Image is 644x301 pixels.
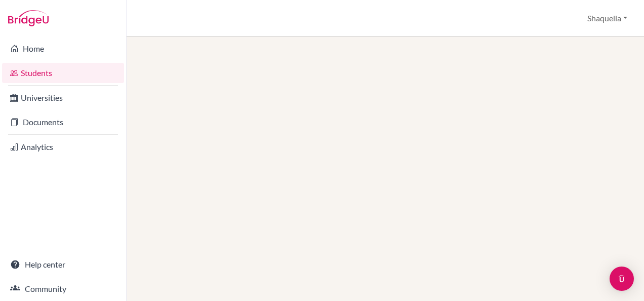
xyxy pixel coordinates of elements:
a: Help center [2,254,124,275]
a: Students [2,63,124,83]
a: Documents [2,112,124,132]
div: Open Intercom Messenger [610,267,634,291]
a: Universities [2,88,124,108]
img: Bridge-U [8,10,49,26]
a: Analytics [2,137,124,157]
a: Home [2,39,124,59]
a: Community [2,279,124,299]
button: Shaquella [583,9,632,28]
